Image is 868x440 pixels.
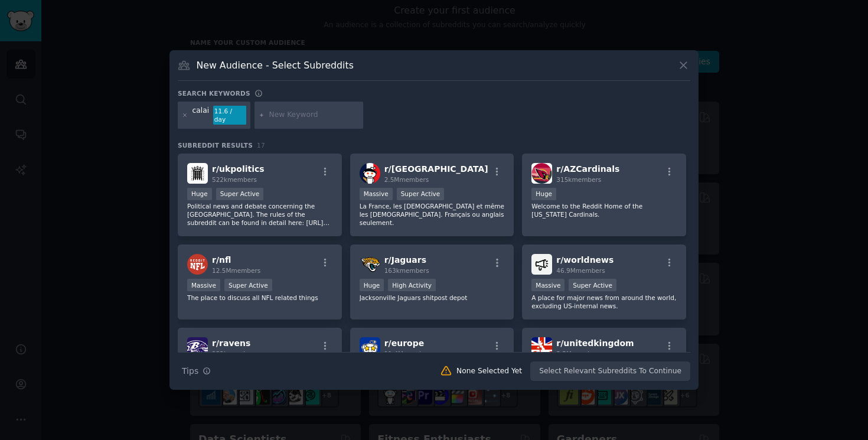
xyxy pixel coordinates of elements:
[212,164,265,174] span: r/ ukpolitics
[360,254,380,275] img: Jaguars
[531,254,552,275] img: worldnews
[569,279,616,291] div: Super Active
[212,255,231,265] span: r/ nfl
[178,89,250,97] h3: Search keywords
[197,59,354,71] h3: New Audience - Select Subreddits
[531,337,552,358] img: unitedkingdom
[531,202,677,219] p: Welcome to the Reddit Home of the [US_STATE] Cardinals.
[556,164,619,174] span: r/ AZCardinals
[257,142,265,149] span: 17
[187,294,332,302] p: The place to discuss all NFL related things
[531,188,556,200] div: Huge
[192,106,210,125] div: calai
[212,338,250,348] span: r/ ravens
[212,267,260,274] span: 12.5M members
[556,338,634,348] span: r/ unitedkingdom
[384,255,426,265] span: r/ Jaguars
[178,141,253,149] span: Subreddit Results
[187,163,208,184] img: ukpolitics
[187,254,208,275] img: nfl
[213,106,246,125] div: 11.6 / day
[187,202,332,227] p: Political news and debate concerning the [GEOGRAPHIC_DATA]. The rules of the subreddit can be fou...
[531,279,564,291] div: Massive
[556,267,605,274] span: 46.9M members
[182,365,198,377] span: Tips
[360,163,380,184] img: france
[556,176,601,183] span: 315k members
[384,338,425,348] span: r/ europe
[360,279,384,291] div: Huge
[360,337,380,358] img: europe
[212,176,257,183] span: 522k members
[224,279,272,291] div: Super Active
[360,294,505,302] p: Jacksonville Jaguars shitpost depot
[178,361,215,382] button: Tips
[212,350,257,357] span: 232k members
[456,366,522,377] div: None Selected Yet
[397,188,445,200] div: Super Active
[384,350,433,357] span: 11.4M members
[384,164,488,174] span: r/ [GEOGRAPHIC_DATA]
[216,188,264,200] div: Super Active
[360,202,505,227] p: La France, les [DEMOGRAPHIC_DATA] et même les [DEMOGRAPHIC_DATA]. Français ou anglais seulement.
[556,255,614,265] span: r/ worldnews
[388,279,436,291] div: High Activity
[384,267,429,274] span: 163k members
[187,279,220,291] div: Massive
[360,188,393,200] div: Massive
[384,176,429,183] span: 2.5M members
[269,110,359,120] input: New Keyword
[531,294,677,310] p: A place for major news from around the world, excluding US-internal news.
[187,337,208,358] img: ravens
[556,350,601,357] span: 5.5M members
[187,188,212,200] div: Huge
[531,163,552,184] img: AZCardinals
